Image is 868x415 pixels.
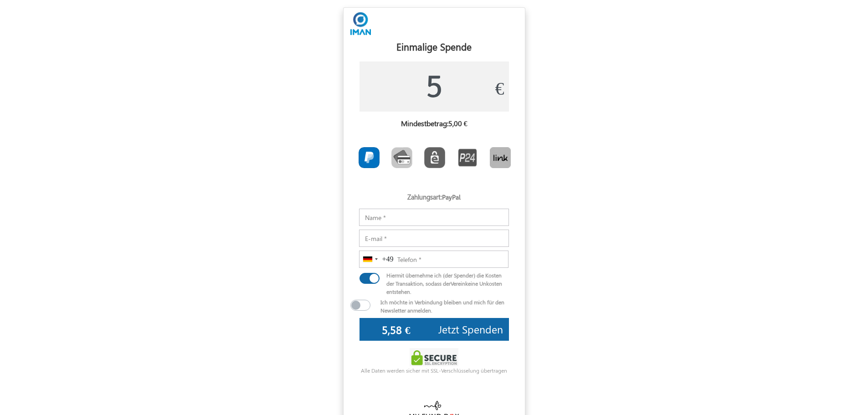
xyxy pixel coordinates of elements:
input: 0€ [360,318,433,341]
span: Jetzt Spenden [438,322,503,336]
input: E-mail * [359,230,509,247]
div: Hiermit übernehme ich (der Spender) die Kosten der Transaktion, sodass der keine Unkosten entstehen. [380,271,515,296]
input: 0€ [360,61,509,112]
img: CardCollection.png [391,147,412,168]
label: Einmalige Spende [396,40,472,54]
label: 5,00 € [448,119,467,128]
h6: Mindestbetrag: [360,119,509,131]
h5: Zahlungsart: [360,193,509,205]
img: H+C25PnaMWXWAAAAABJRU5ErkJggg== [350,12,371,35]
input: Telefon * [359,251,508,268]
button: Jetzt Spenden [432,318,509,341]
input: Name * [359,209,509,226]
div: Toolbar with button groups [353,144,518,175]
div: +49 [382,254,394,265]
span: Verein [451,280,465,287]
img: EPS.png [424,147,445,168]
div: Alle Daten werden sicher mit SSL-Verschlüsselung übertragen [344,366,525,374]
img: PayPal.png [359,147,380,168]
img: P24.png [457,147,478,168]
div: Ich möchte in Verbindung bleiben und mich für den Newsletter anmelden. [374,298,525,314]
button: Selected country [360,251,394,267]
img: Link.png [490,147,511,168]
label: PayPal [442,194,461,201]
